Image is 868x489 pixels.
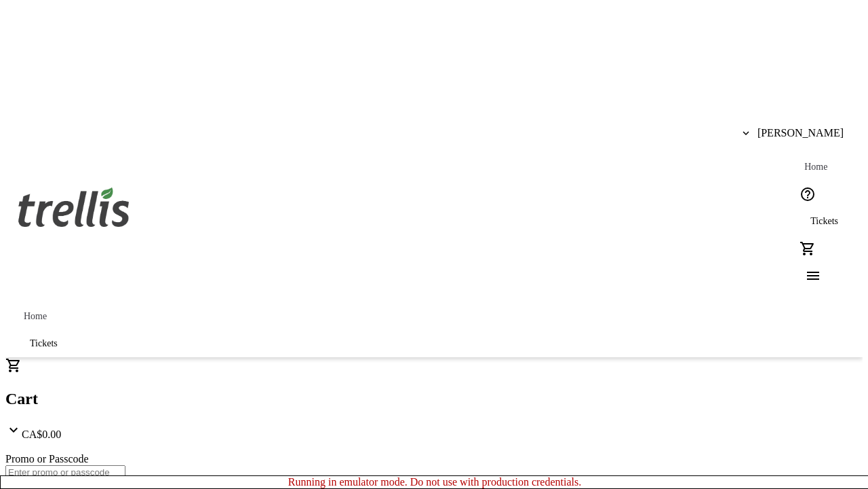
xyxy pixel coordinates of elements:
[810,216,838,227] span: Tickets
[14,330,74,357] a: Tickets
[732,120,854,147] button: [PERSON_NAME]
[794,181,821,208] button: Help
[757,127,844,139] span: [PERSON_NAME]
[5,453,89,465] label: Promo or Passcode
[5,390,863,408] h2: Cart
[794,153,837,181] a: Home
[22,429,61,440] span: CA$0.00
[804,162,827,173] span: Home
[5,357,863,441] div: CartCA$0.00
[14,303,57,330] a: Home
[30,338,58,349] span: Tickets
[24,311,47,322] span: Home
[5,465,125,479] input: Enter promo or passcode
[794,262,821,289] button: Menu
[14,173,134,240] img: Orient E2E Organization kdV6TotDfo's Logo
[794,235,821,262] button: Cart
[794,208,854,235] a: Tickets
